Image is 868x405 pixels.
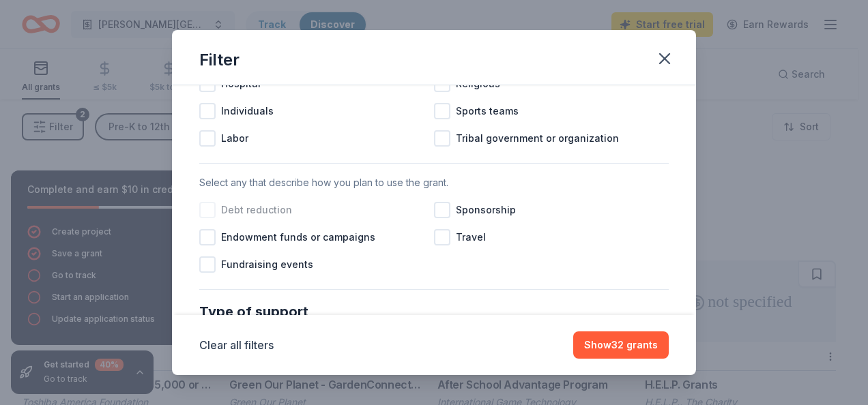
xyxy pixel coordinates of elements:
span: Sponsorship [456,202,516,218]
span: Debt reduction [221,202,292,218]
span: Sports teams [456,103,519,119]
div: Select any that describe how you plan to use the grant. [199,175,669,191]
span: Endowment funds or campaigns [221,229,375,245]
button: Clear all filters [199,337,274,353]
div: Type of support [199,301,669,322]
span: Labor [221,130,248,147]
span: Travel [456,229,486,245]
span: Tribal government or organization [456,130,619,147]
span: Individuals [221,103,274,119]
div: Filter [199,49,240,71]
button: Show32 grants [573,331,669,359]
span: Fundraising events [221,256,313,273]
